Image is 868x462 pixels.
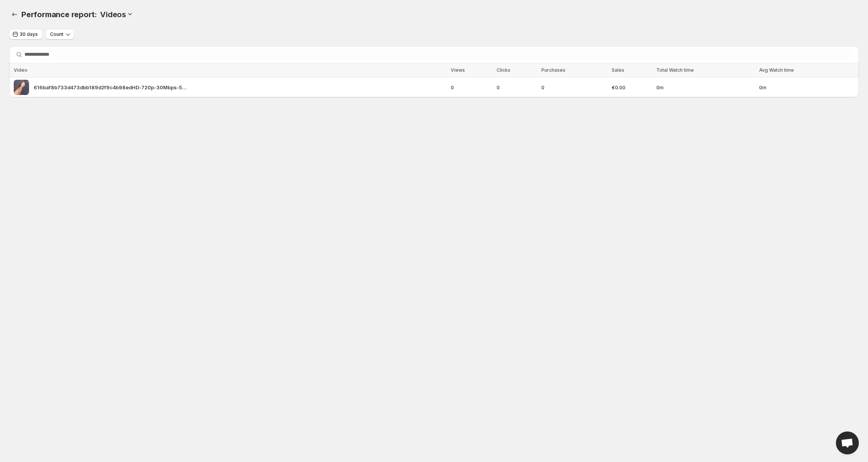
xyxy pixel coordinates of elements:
span: 0m [656,84,755,91]
span: 616baf8b733d473dbb189d2f9c4b98edHD-720p-30Mbps-54370860 [34,84,186,91]
h3: Videos [100,10,126,19]
span: Video [14,67,28,73]
span: 0 [541,84,607,91]
span: €0.00 [612,84,652,91]
span: 0 [451,84,492,91]
span: Views [451,67,465,73]
span: Sales [612,67,624,73]
span: Performance report: [21,10,97,19]
button: 30 days [9,29,42,40]
button: Count [45,29,74,40]
span: Avg Watch time [759,67,794,73]
span: 0 [497,84,537,91]
span: Clicks [497,67,510,73]
img: 616baf8b733d473dbb189d2f9c4b98edHD-720p-30Mbps-54370860 [14,80,29,95]
span: 30 days [20,31,38,37]
span: Purchases [541,67,565,73]
span: 0m [759,84,854,91]
button: Performance report [9,9,20,20]
span: Total Watch time [656,67,694,73]
div: Open chat [836,431,859,454]
span: Count [50,31,63,37]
